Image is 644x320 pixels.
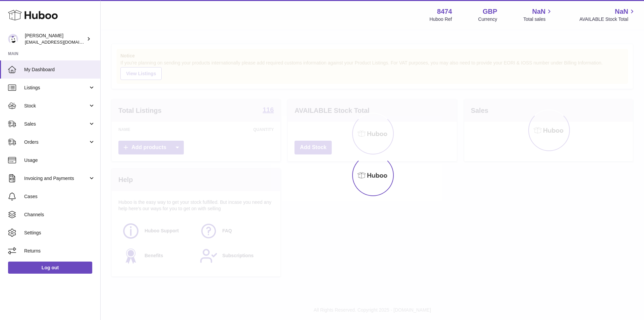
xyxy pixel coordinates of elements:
[25,39,99,45] span: [EMAIL_ADDRESS][DOMAIN_NAME]
[523,7,553,22] a: NaN Total sales
[483,7,497,16] strong: GBP
[437,7,452,16] strong: 8474
[25,33,85,45] div: [PERSON_NAME]
[24,248,95,254] span: Returns
[579,7,636,22] a: NaN AVAILABLE Stock Total
[523,16,553,22] span: Total sales
[478,16,497,22] div: Currency
[24,66,95,73] span: My Dashboard
[24,121,88,127] span: Sales
[430,16,452,22] div: Huboo Ref
[8,262,92,274] a: Log out
[24,193,95,200] span: Cases
[24,85,88,91] span: Listings
[24,212,95,218] span: Channels
[532,7,545,16] span: NaN
[8,34,18,44] img: orders@neshealth.com
[24,157,95,164] span: Usage
[24,139,88,145] span: Orders
[579,16,636,22] span: AVAILABLE Stock Total
[24,175,88,182] span: Invoicing and Payments
[615,7,628,16] span: NaN
[24,103,88,109] span: Stock
[24,230,95,236] span: Settings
